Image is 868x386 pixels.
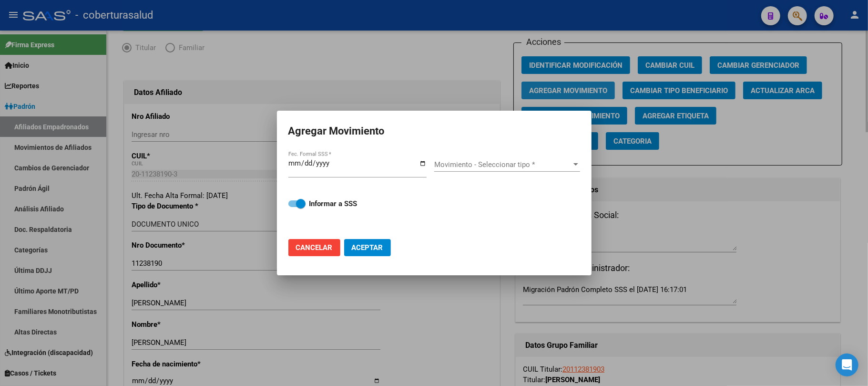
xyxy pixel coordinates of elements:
strong: Informar a SSS [309,199,357,208]
span: Movimiento - Seleccionar tipo * [434,160,572,169]
div: Open Intercom Messenger [836,354,858,376]
span: Cancelar [296,243,333,252]
button: Cancelar [288,239,340,256]
h2: Agregar Movimiento [288,122,580,140]
button: Aceptar [344,239,391,256]
span: Aceptar [352,243,383,252]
